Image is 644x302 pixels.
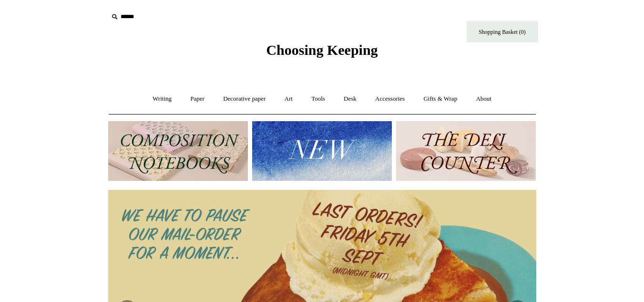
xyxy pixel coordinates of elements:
a: Shopping Basket (0) [467,21,538,42]
img: New.jpg__PID:f73bdf93-380a-4a35-bcfe-7823039498e1 [252,121,392,181]
a: Decorative paper [215,86,274,112]
img: The Deli Counter [396,121,536,181]
a: Choosing Keeping [266,50,378,56]
a: Accessories [367,86,413,112]
a: Writing [144,86,180,112]
a: Art [276,86,301,112]
a: Paper [182,86,213,112]
a: Tools [303,86,334,112]
img: 202302 Composition ledgers.jpg__PID:69722ee6-fa44-49dd-a067-31375e5d54ec [108,121,248,181]
span: Choosing Keeping [266,42,378,58]
a: About [467,86,500,112]
a: Desk [335,86,365,112]
a: Gifts & Wrap [415,86,466,112]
